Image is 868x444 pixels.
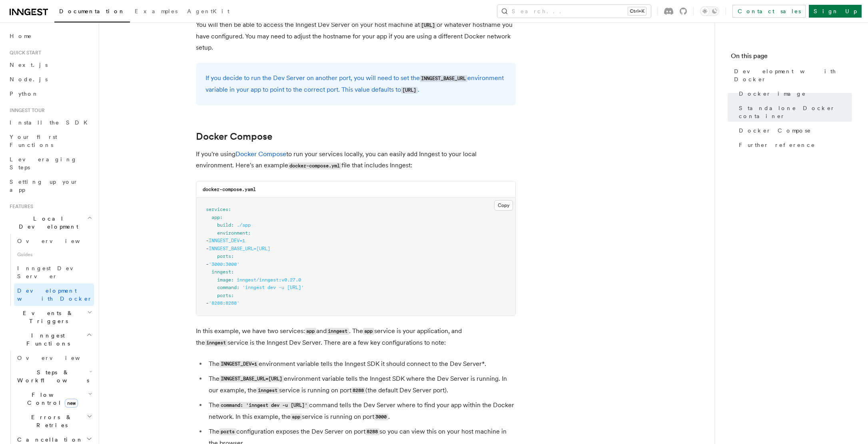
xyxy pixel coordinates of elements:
[209,246,270,251] span: INNGEST_BASE_URL=[URL]
[739,104,852,120] span: Standalone Docker container
[206,72,506,96] p: If you decide to run the Dev Server on another port, you will need to set the environment variabl...
[10,62,48,68] span: Next.js
[206,400,516,423] li: The command tells the Dev Server where to find your app within the Docker network. In this exampl...
[135,8,178,14] span: Examples
[10,32,32,40] span: Home
[217,230,248,236] span: environment
[10,119,92,126] span: Install the SDK
[206,373,516,396] li: The environment variable tells the Inngest SDK where the Dev Server is running. In our example, t...
[736,101,852,123] a: Standalone Docker container
[203,187,256,192] code: docker-compose.yaml
[206,261,209,267] span: -
[401,87,418,94] code: [URL]
[6,331,86,348] span: Inngest Functions
[209,238,245,243] span: INNGEST_DEV=1
[231,293,234,298] span: :
[736,138,852,152] a: Further reference
[217,293,231,298] span: ports
[6,130,94,152] a: Your first Functions
[14,388,94,410] button: Flow Controlnew
[14,413,87,429] span: Errors & Retries
[736,86,852,101] a: Docker image
[374,414,388,420] code: 3000
[739,141,815,149] span: Further reference
[731,64,852,86] a: Development with Docker
[700,6,719,16] button: Toggle dark mode
[196,131,272,142] a: Docker Compose
[212,215,220,220] span: app
[10,90,39,97] span: Python
[231,277,234,283] span: :
[10,179,78,193] span: Setting up your app
[231,222,234,228] span: :
[494,200,513,211] button: Copy
[6,86,94,101] a: Python
[65,399,78,408] span: new
[219,376,284,382] code: INNGEST_BASE_URL=[URL]
[196,149,516,171] p: If you're using to run your services locally, you can easily add Inngest to your local environmen...
[10,76,48,82] span: Node.js
[130,2,182,22] a: Examples
[732,5,806,18] a: Contact sales
[734,67,852,83] span: Development with Docker
[187,8,229,14] span: AgentKit
[14,283,94,306] a: Development with Docker
[14,410,94,432] button: Errors & Retries
[305,328,316,335] code: app
[6,211,94,234] button: Local Development
[6,175,94,197] a: Setting up your app
[14,261,94,283] a: Inngest Dev Server
[205,340,227,346] code: inngest
[10,156,77,171] span: Leveraging Steps
[237,222,251,228] span: ./app
[365,428,379,435] code: 8288
[217,285,237,290] span: command
[219,361,259,368] code: INNGEST_DEV=1
[219,428,236,435] code: ports
[206,238,209,243] span: -
[6,50,41,56] span: Quick start
[736,123,852,138] a: Docker Compose
[6,58,94,72] a: Next.js
[351,387,365,394] code: 8288
[206,246,209,251] span: -
[17,265,86,279] span: Inngest Dev Server
[14,365,94,388] button: Steps & Workflows
[206,300,209,306] span: -
[217,253,231,259] span: ports
[237,285,239,290] span: :
[14,368,89,384] span: Steps & Workflows
[327,328,349,335] code: inngest
[217,222,231,228] span: build
[196,325,516,349] p: In this example, we have two services: and . The service is your application, and the service is ...
[196,19,516,53] p: You will then be able to access the Inngest Dev Server on your host machine at or whatever hostna...
[14,391,88,407] span: Flow Control
[6,203,33,210] span: Features
[6,328,94,351] button: Inngest Functions
[248,230,251,236] span: :
[6,306,94,328] button: Events & Triggers
[6,309,87,325] span: Events & Triggers
[219,402,309,409] code: command: 'inngest dev -u [URL]'
[6,234,94,306] div: Local Development
[14,234,94,248] a: Overview
[231,269,234,275] span: :
[420,75,467,82] code: INNGEST_BASE_URL
[497,5,651,18] button: Search...Ctrl+K
[628,7,646,15] kbd: Ctrl+K
[209,261,239,267] span: '3000:3000'
[6,107,45,114] span: Inngest tour
[220,215,223,220] span: :
[212,269,231,275] span: inngest
[17,287,92,302] span: Development with Docker
[257,387,279,394] code: inngest
[6,115,94,130] a: Install the SDK
[14,351,94,365] a: Overview
[206,358,516,370] li: The environment variable tells the Inngest SDK it should connect to the Dev Server*.
[59,8,125,14] span: Documentation
[6,215,87,231] span: Local Development
[17,355,100,361] span: Overview
[291,414,302,420] code: app
[6,152,94,175] a: Leveraging Steps
[54,2,130,22] a: Documentation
